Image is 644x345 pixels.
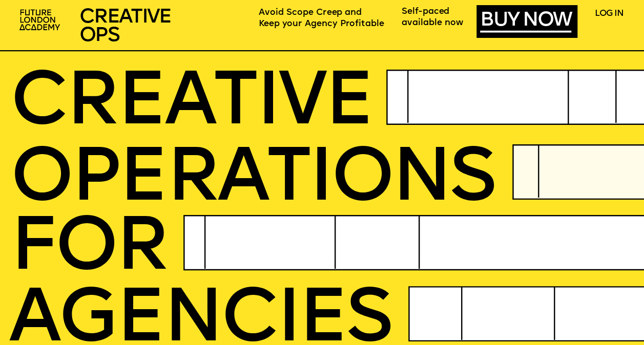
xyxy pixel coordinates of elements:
a: LOG IN [595,9,623,18]
span: OPERatioNS [10,143,494,218]
img: upload-2f72e7a8-3806-41e8-b55b-d754ac055a4a.png [16,6,66,35]
span: available now [402,18,463,28]
span: CREATIVE OPS [79,8,171,46]
span: Keep your Agency Profitable [259,19,384,28]
span: FOR [10,212,167,288]
span: Avoid Scope Creep and [259,8,362,17]
span: CREATIVE [10,67,372,142]
a: BUY NOW [480,11,571,33]
span: Self-paced [402,7,449,16]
